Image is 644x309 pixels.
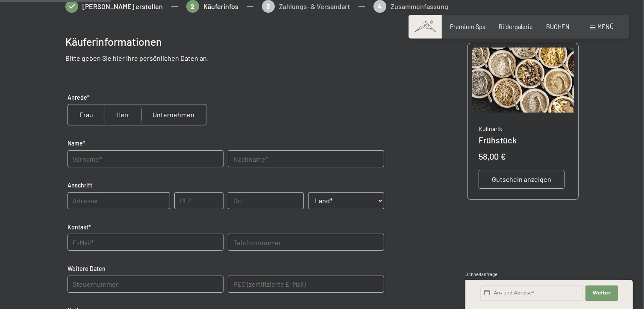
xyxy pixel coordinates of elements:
span: Weiter [593,290,611,297]
a: Bildergalerie [499,23,533,30]
a: BUCHEN [546,23,570,30]
span: Menü [598,23,614,30]
a: Premium Spa [450,23,485,30]
span: Schnellanfrage [465,271,497,277]
button: Weiter [585,285,618,301]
